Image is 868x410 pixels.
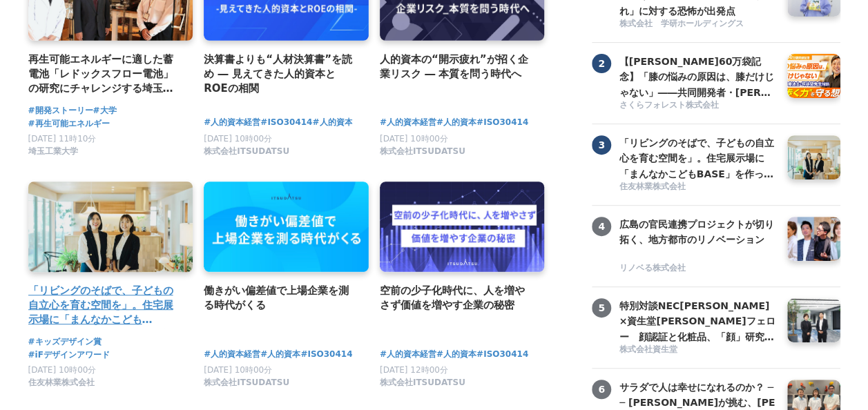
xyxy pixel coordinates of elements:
span: 5 [592,298,611,318]
a: #人的資本経営 [380,348,436,361]
a: #ISO30414 [476,348,528,361]
a: 再生可能エネルギーに適した蓄電池「レドックスフロー電池」の研究にチャレンジする埼玉工業大学 [28,52,182,97]
a: 株式会社ITSUDATSU [204,381,289,391]
a: #ISO30414 [300,348,352,361]
h3: 広島の官民連携プロジェクトが切り拓く、地方都市のリノベーション [619,217,777,248]
h3: 「リビングのそばで、子どもの自立心を育む空間を」。住宅展示場に「まんなかこどもBASE」を作った２人の女性社員 [619,135,777,182]
a: #人的資本経営 [204,348,260,361]
span: [DATE] 12時00分 [380,365,448,375]
a: #人的資本 [312,116,352,129]
a: 株式会社資生堂 [619,344,777,357]
a: 埼玉工業大学 [28,150,78,159]
span: 4 [592,217,611,236]
span: 株式会社資生堂 [619,344,677,355]
a: 空前の少子化時代に、人を増やさず価値を増やす企業の秘密 [380,283,534,313]
span: 住友林業株式会社 [28,377,95,389]
a: 株式会社ITSUDATSU [204,150,289,159]
a: 広島の官民連携プロジェクトが切り拓く、地方都市のリノベーション [619,217,777,261]
a: 決算書よりも“人材決算書”を読め ― 見えてきた人的資本とROEの相関 [204,52,358,97]
span: 株式会社ITSUDATSU [204,146,289,157]
span: [DATE] 10時00分 [28,365,97,375]
a: #人的資本 [436,116,476,129]
span: 2 [592,54,611,73]
span: 埼玉工業大学 [28,146,78,157]
span: さくらフォレスト株式会社 [619,99,719,111]
a: 住友林業株式会社 [28,381,95,391]
span: [DATE] 11時10分 [28,134,97,144]
span: [DATE] 10時00分 [380,134,448,144]
a: #人的資本経営 [204,116,260,129]
a: 【[PERSON_NAME]60万袋記念】「膝の悩みの原因は、膝だけじゃない」――共同開発者・[PERSON_NAME]先生と語る、"歩く力"を守る想い【共同開発者対談】 [619,54,777,98]
h3: 【[PERSON_NAME]60万袋記念】「膝の悩みの原因は、膝だけじゃない」――共同開発者・[PERSON_NAME]先生と語る、"歩く力"を守る想い【共同開発者対談】 [619,54,777,100]
span: リノベる株式会社 [619,262,686,274]
a: 「リビングのそばで、子どもの自立心を育む空間を」。住宅展示場に「まんなかこどもBASE」を作った２人の女性社員 [28,283,182,328]
a: さくらフォレスト株式会社 [619,99,777,113]
a: 特別対談NEC[PERSON_NAME]×資生堂[PERSON_NAME]フェロー 顔認証と化粧品、「顔」研究の世界の頂点から見える[PERSON_NAME] ～骨格や瞳、変化しない顔と たるみ... [619,298,777,342]
a: #大学 [93,104,117,117]
span: 株式会社ITSUDATSU [380,377,465,389]
a: 働きがい偏差値で上場企業を測る時代がくる [204,283,358,313]
span: [DATE] 10時00分 [204,365,272,375]
a: #ISO30414 [476,116,528,129]
h3: 特別対談NEC[PERSON_NAME]×資生堂[PERSON_NAME]フェロー 顔認証と化粧品、「顔」研究の世界の頂点から見える[PERSON_NAME] ～骨格や瞳、変化しない顔と たるみ... [619,298,777,344]
a: #ISO30414 [260,116,312,129]
span: 住友林業株式会社 [619,181,686,193]
span: [DATE] 10時00分 [204,134,272,144]
a: 株式会社ITSUDATSU [380,381,465,391]
a: #人的資本経営 [380,116,436,129]
a: リノベる株式会社 [619,262,777,275]
a: #再生可能エネルギー [28,117,110,130]
a: 「リビングのそばで、子どもの自立心を育む空間を」。住宅展示場に「まんなかこどもBASE」を作った２人の女性社員 [619,135,777,179]
a: #人的資本 [260,348,300,361]
span: 株式会社 学研ホールディングス [619,18,744,30]
a: #キッズデザイン賞 [28,335,102,349]
a: #開発ストーリー [28,104,93,117]
span: 株式会社ITSUDATSU [380,146,465,157]
a: 人的資本の“開示疲れ”が招く企業リスク ― 本質を問う時代へ [380,52,534,82]
span: 3 [592,135,611,155]
span: 株式会社ITSUDATSU [204,377,289,389]
a: 株式会社 学研ホールディングス [619,18,777,31]
a: 株式会社ITSUDATSU [380,150,465,159]
a: #iFデザインアワード [28,349,110,362]
a: 住友林業株式会社 [619,181,777,194]
a: #人的資本 [436,348,476,361]
span: 6 [592,380,611,399]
